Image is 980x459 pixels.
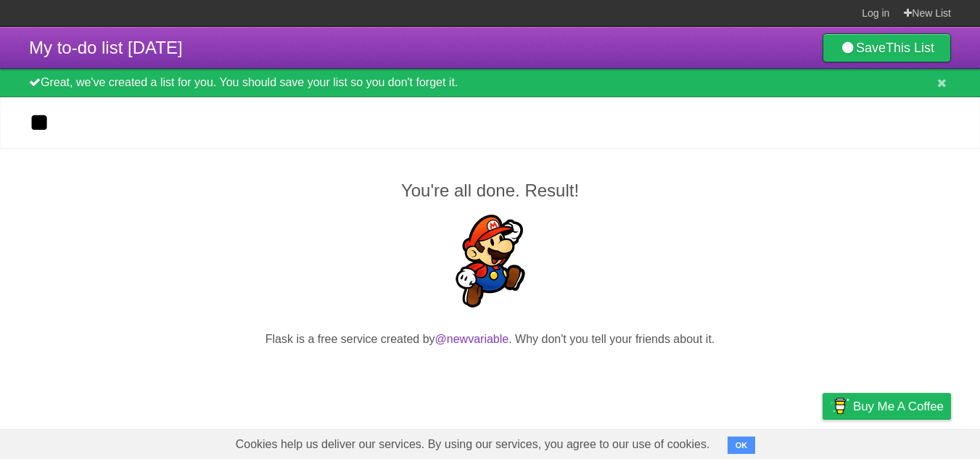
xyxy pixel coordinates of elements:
[29,178,951,204] h2: You're all done. Result!
[435,333,509,345] a: @newvariable
[221,430,725,459] span: Cookies help us deliver our services. By using our services, you agree to our use of cookies.
[444,215,537,307] img: Super Mario
[830,394,849,418] img: Buy me a coffee
[728,437,756,454] button: OK
[464,366,516,386] iframe: X Post Button
[886,41,934,55] b: This List
[853,394,944,419] span: Buy me a coffee
[29,38,183,57] span: My to-do list [DATE]
[823,33,951,62] a: SaveThis List
[29,331,951,348] p: Flask is a free service created by . Why don't you tell your friends about it.
[823,393,951,420] a: Buy me a coffee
